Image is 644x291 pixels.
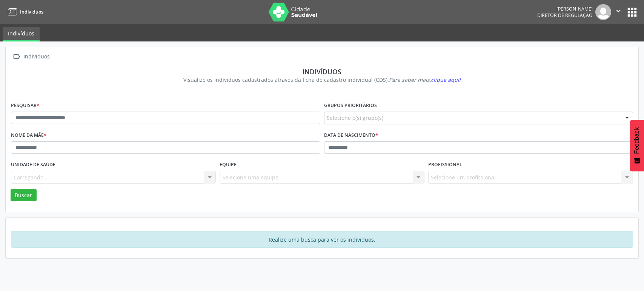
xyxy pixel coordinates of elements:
[324,130,378,141] label: Data de nascimento
[11,130,46,141] label: Nome da mãe
[630,120,644,171] button: Feedback - Mostrar pesquisa
[537,12,593,18] span: Diretor de regulação
[389,76,461,83] i: Para saber mais,
[324,100,377,112] label: Grupos prioritários
[431,76,461,83] span: clique aqui!
[16,67,628,76] div: Indivíduos
[327,114,383,122] span: Selecione o(s) grupo(s)
[428,159,462,171] label: Profissional
[11,51,51,62] a:  Indivíduos
[20,9,43,15] span: Indivíduos
[595,4,611,20] img: img
[16,76,628,84] div: Visualize os indivíduos cadastrados através da ficha de cadastro individual (CDS).
[611,4,626,20] button: 
[11,100,39,112] label: Pesquisar
[633,127,640,154] span: Feedback
[614,7,622,15] i: 
[626,6,639,19] button: apps
[5,6,43,18] a: Indivíduos
[537,6,593,12] div: [PERSON_NAME]
[220,159,237,171] label: Equipe
[11,51,22,62] i: 
[3,27,40,41] a: Indivíduos
[22,51,51,62] div: Indivíduos
[11,159,55,171] label: Unidade de saúde
[11,189,37,202] button: Buscar
[11,231,633,248] div: Realize uma busca para ver os indivíduos.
